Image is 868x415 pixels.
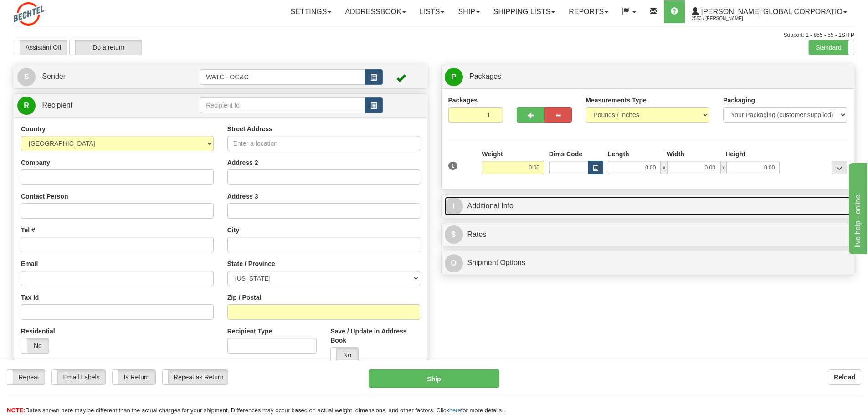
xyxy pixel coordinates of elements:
span: $ [445,225,463,244]
a: Shipping lists [487,0,562,23]
label: Email [21,259,38,268]
span: Packages [469,72,501,80]
b: Reload [834,374,855,381]
img: logo2553.jpg [14,2,44,26]
label: No [21,338,49,353]
label: Dims Code [549,149,582,159]
iframe: chat widget [847,161,867,254]
a: Addressbook [338,0,413,23]
a: Reports [562,0,615,23]
input: Enter a location [227,136,420,151]
a: S Sender [17,67,200,86]
label: Zip / Postal [227,293,262,302]
span: x [720,161,727,174]
span: I [445,197,463,215]
span: [PERSON_NAME] Global Corporatio [699,8,842,15]
a: Ship [451,0,486,23]
label: Email Labels [52,370,105,384]
span: NOTE: [7,407,25,414]
label: Do a return [70,40,142,55]
span: 1 [448,162,458,170]
a: Lists [413,0,451,23]
label: State / Province [227,259,275,268]
label: Recipient Type [227,327,272,336]
label: City [227,225,239,235]
div: live help - online [7,5,84,16]
a: IAdditional Info [445,197,851,215]
span: P [445,68,463,86]
label: Address 3 [227,192,258,201]
a: $Rates [445,225,851,244]
span: S [17,68,36,86]
label: Weight [482,149,503,159]
label: Packages [448,96,478,105]
span: 2553 / [PERSON_NAME] [692,14,760,23]
label: Company [21,158,50,167]
div: Support: 1 - 855 - 55 - 2SHIP [14,31,854,39]
label: Residential [21,327,55,336]
label: Street Address [227,124,272,133]
span: R [17,97,36,115]
label: Width [667,149,684,159]
span: O [445,254,463,272]
label: Is Return [113,370,155,384]
label: Standard [809,40,854,55]
button: Reload [828,369,861,385]
label: Address 2 [227,158,258,167]
span: Recipient [42,101,72,109]
label: Height [725,149,745,159]
button: Ship [369,369,499,388]
span: x [661,161,667,174]
a: Settings [283,0,338,23]
input: Sender Id [200,69,365,85]
label: Tax Id [21,293,39,302]
a: R Recipient [17,96,180,115]
a: [PERSON_NAME] Global Corporatio 2553 / [PERSON_NAME] [685,0,854,23]
label: Assistant Off [14,40,67,55]
a: here [449,407,461,414]
label: Country [21,124,46,133]
label: Repeat [7,370,45,384]
div: ... [832,161,847,174]
label: Save / Update in Address Book [330,327,420,345]
label: Contact Person [21,192,68,201]
label: Packaging [723,96,755,105]
label: Length [608,149,629,159]
a: P Packages [445,67,851,86]
a: OShipment Options [445,254,851,272]
label: Repeat as Return [163,370,228,384]
label: No [331,348,358,362]
label: Tel # [21,225,35,235]
span: Sender [42,72,66,80]
input: Recipient Id [200,97,365,113]
label: Measurements Type [586,96,647,105]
